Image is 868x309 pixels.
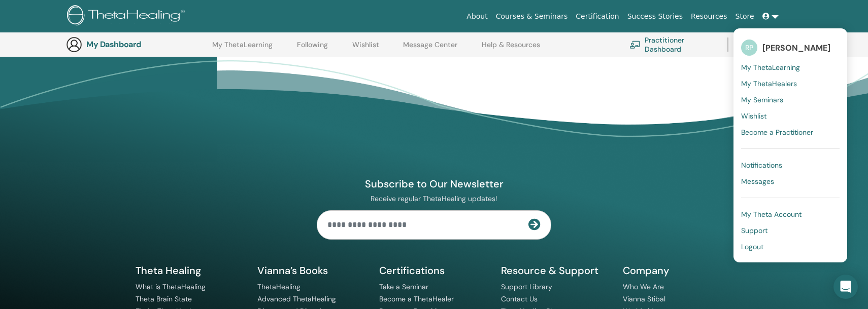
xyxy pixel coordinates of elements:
a: Logout [741,239,840,255]
span: My Theta Account [741,210,802,219]
div: Open Intercom Messenger [833,275,858,299]
a: Courses & Seminars [492,7,572,26]
a: My ThetaLearning [212,41,273,57]
a: Advanced ThetaHealing [257,294,336,303]
a: Become a Practitioner [741,124,840,140]
h5: Theta Healing [136,264,245,277]
h5: Company [623,264,732,277]
a: Support Library [501,282,552,291]
a: My Seminars [741,92,840,108]
h3: My Dashboard [86,40,188,49]
a: My ThetaLearning [741,59,840,75]
a: Who We Are [623,282,664,291]
h5: Resource & Support [501,264,611,277]
span: Logout [741,242,763,251]
span: Wishlist [741,111,766,121]
h5: Certifications [379,264,489,277]
a: ThetaHealing [257,282,301,291]
a: Following [297,41,328,57]
a: Vianna Stibal [623,294,665,303]
a: Wishlist [741,108,840,124]
a: Certification [572,7,623,26]
a: My Theta Account [741,206,840,222]
a: Contact Us [501,294,538,303]
a: Become a ThetaHealer [379,294,454,303]
span: Become a Practitioner [741,128,813,137]
a: Store [731,7,758,26]
span: Notifications [741,161,782,170]
span: My ThetaHealers [741,79,797,88]
a: My ThetaHealers [741,75,840,92]
a: Help & Resources [482,41,540,57]
a: Wishlist [352,41,379,57]
p: Receive regular ThetaHealing updates! [317,194,551,203]
span: RP [741,40,757,56]
h4: Subscribe to Our Newsletter [317,177,551,190]
a: About [462,7,491,26]
span: [PERSON_NAME] [762,43,830,53]
img: generic-user-icon.jpg [66,36,82,53]
a: Support [741,222,840,239]
a: Practitioner Dashboard [629,33,715,56]
a: Resources [687,7,731,26]
a: Success Stories [623,7,687,26]
a: Notifications [741,157,840,173]
img: logo.png [67,5,188,28]
span: My ThetaLearning [741,63,800,72]
img: chalkboard-teacher.svg [629,41,641,49]
a: Messages [741,173,840,189]
h5: Vianna’s Books [257,264,367,277]
span: Support [741,226,767,235]
a: What is ThetaHealing [136,282,206,291]
a: Message Center [403,41,457,57]
span: Messages [741,177,774,186]
span: My Seminars [741,95,783,104]
a: RP[PERSON_NAME] [741,36,840,59]
a: Take a Seminar [379,282,428,291]
a: Theta Brain State [136,294,192,303]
